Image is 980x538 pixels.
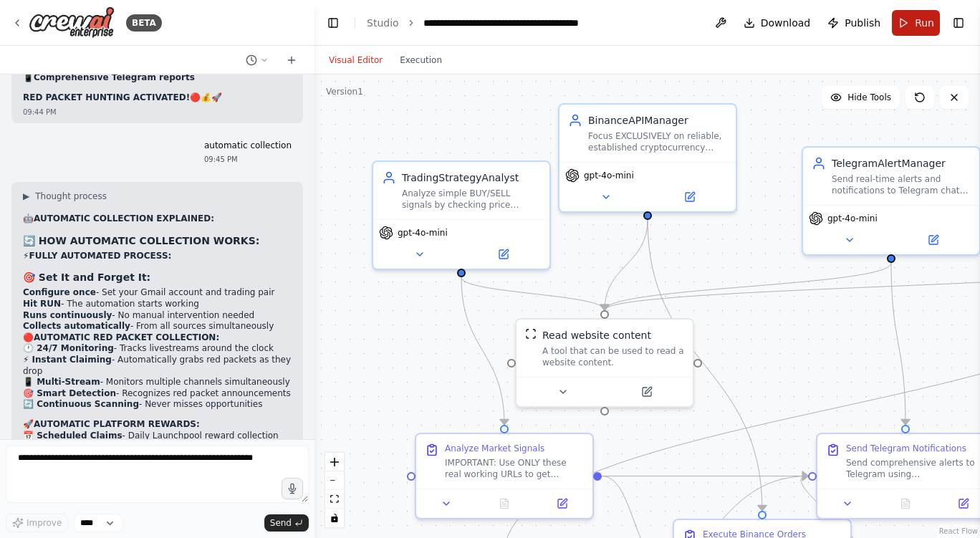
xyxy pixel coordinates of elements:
div: 09:45 PM [204,154,292,165]
div: TradingStrategyAnalystAnalyze simple BUY/SELL signals by checking price changes and volume spikes... [372,160,551,270]
img: Logo [29,6,115,39]
strong: 🔄 HOW AUTOMATIC COLLECTION WORKS: [23,235,259,246]
h2: ⚡ [23,251,292,262]
strong: 🎯 Smart Detection [23,388,116,398]
button: ▶Thought process [23,191,107,202]
button: Visual Editor [320,52,391,69]
button: Send [264,514,309,532]
span: Download [761,16,811,30]
h2: 🚀 [23,419,292,431]
g: Edge from a4133c4b-df17-4e3a-861e-fed85ecd4e0b to 5bb55c2a-984d-4686-b279-99323e5162d6 [884,263,913,425]
span: gpt-4o-mini [827,213,878,224]
li: - Monitors multiple channels simultaneously [23,377,292,388]
button: Show right sidebar [948,13,969,33]
p: 🔴💰🚀 [23,92,292,104]
nav: breadcrumb [367,16,585,30]
li: - Recognizes red packet announcements [23,388,292,400]
div: BinanceAPIManagerFocus EXCLUSIVELY on reliable, established cryptocurrency platforms using Gmail ... [558,103,737,213]
strong: AUTOMATIC RED PACKET COLLECTION: [34,332,219,342]
li: - Set your Gmail account and trading pair [23,287,292,299]
button: Execution [391,52,451,69]
li: - No manual intervention needed [23,310,292,322]
strong: RED PACKET HUNTING ACTIVATED! [23,92,190,102]
p: automatic collection [204,140,292,152]
span: Send [270,517,292,529]
button: fit view [325,490,344,509]
img: ScrapeWebsiteTool [525,328,537,340]
button: Open in side panel [893,231,974,249]
g: Edge from 0623d528-e593-4ee2-825d-348e9a4a8046 to e9d906e8-7863-423e-acab-de0ca1704892 [454,277,511,425]
div: Analyze Market Signals [445,443,544,454]
button: Hide Tools [822,86,900,109]
div: IMPORTANT: Use ONLY these real working URLs to get {trading_pair} market data: 1. Binance API: [U... [445,457,584,480]
strong: Hit RUN [23,299,61,309]
strong: ⚡ Instant Claiming [23,355,112,365]
strong: AUTOMATIC COLLECTION EXPLAINED: [34,213,214,224]
strong: Runs continuously [23,310,112,320]
strong: Configure once [23,287,96,297]
a: Studio [367,17,399,29]
div: A tool that can be used to read a website content. [542,345,684,368]
span: Hide Tools [847,92,891,103]
button: Publish [822,10,886,36]
div: BinanceAPIManager [588,113,727,128]
div: BETA [126,14,162,32]
li: - From all sources simultaneously [23,321,292,332]
button: Hide left sidebar [323,13,343,33]
h2: 🤖 [23,213,292,225]
button: Open in side panel [463,246,544,263]
button: No output available [875,495,936,512]
div: Analyze Market SignalsIMPORTANT: Use ONLY these real working URLs to get {trading_pair} market da... [415,433,594,519]
strong: AUTOMATIC PLATFORM REWARDS: [34,419,200,429]
div: Read website content [542,328,651,342]
button: Open in side panel [537,495,587,512]
div: React Flow controls [325,453,344,527]
li: - The automation starts working [23,299,292,310]
span: Thought process [35,191,107,202]
strong: 📅 Scheduled Claims [23,431,123,441]
div: TradingStrategyAnalyst [402,170,541,185]
button: Click to speak your automation idea [282,478,303,499]
div: Send real-time alerts and notifications to Telegram chat using TELEGRAM_BOT_TOKEN and TELEGRAM_CH... [832,173,971,196]
strong: 📱 Multi-Stream [23,377,100,387]
h2: 🔴 [23,332,292,344]
span: Run [915,16,934,30]
strong: FULLY AUTOMATED PROCESS: [29,251,171,261]
span: ▶ [23,191,29,202]
button: Open in side panel [606,383,687,400]
strong: 🔄 Continuous Scanning [23,399,139,409]
li: - Daily Launchpool reward collection [23,431,292,442]
g: Edge from 0623d528-e593-4ee2-825d-348e9a4a8046 to 4d1c3c64-73ed-47d3-8de8-1547e81cafc7 [454,277,612,310]
div: Send Telegram Notifications [846,443,966,454]
button: Start a new chat [280,52,303,69]
li: - Tracks livestreams around the clock [23,343,292,355]
strong: Collects automatically [23,321,130,331]
strong: Comprehensive Telegram reports [34,72,195,82]
button: Improve [6,514,68,532]
span: gpt-4o-mini [584,170,634,181]
span: Improve [27,517,62,529]
button: toggle interactivity [325,509,344,527]
li: - Automatically grabs red packets as they drop [23,355,292,377]
strong: 🕐 24/7 Monitoring [23,343,114,353]
div: 09:44 PM [23,107,292,117]
button: Open in side panel [649,188,730,206]
strong: 🎯 Set It and Forget It: [23,272,150,283]
div: Focus EXCLUSIVELY on reliable, established cryptocurrency platforms using Gmail account {gmail_ac... [588,130,727,153]
button: zoom in [325,453,344,471]
button: Download [738,10,817,36]
g: Edge from 122ac9df-7cba-4211-99e2-2875fd55aac7 to 51c34b9a-851b-470a-9976-48061b85b91c [640,220,769,511]
div: TelegramAlertManager [832,156,971,170]
a: React Flow attribution [939,527,978,535]
div: ScrapeWebsiteToolRead website contentA tool that can be used to read a website content. [515,318,694,408]
button: Run [892,10,940,36]
span: Publish [845,16,880,30]
li: 📱 [23,72,292,84]
button: zoom out [325,471,344,490]
div: Analyze simple BUY/SELL signals by checking price changes and volume spikes for {trading_pair}. O... [402,188,541,211]
span: gpt-4o-mini [398,227,448,239]
button: No output available [474,495,535,512]
div: Version 1 [326,86,363,97]
button: Switch to previous chat [240,52,274,69]
g: Edge from 122ac9df-7cba-4211-99e2-2875fd55aac7 to 4d1c3c64-73ed-47d3-8de8-1547e81cafc7 [597,220,655,310]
